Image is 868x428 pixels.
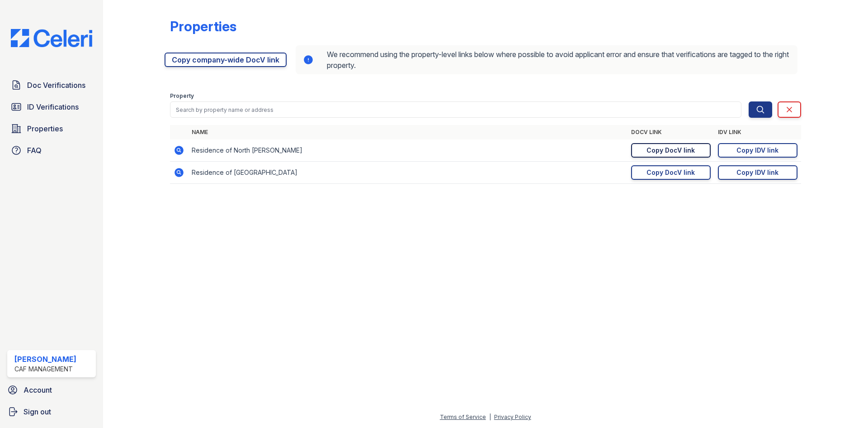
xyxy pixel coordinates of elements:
a: Privacy Policy [494,414,531,420]
a: FAQ [7,141,96,159]
a: Copy company-wide DocV link [165,53,287,67]
span: Sign out [24,406,51,417]
div: We recommend using the property-level links below where possible to avoid applicant error and ens... [296,45,797,74]
a: Copy IDV link [718,165,797,180]
a: Copy IDV link [718,143,797,158]
a: Account [4,381,99,399]
td: Residence of North [PERSON_NAME] [188,139,627,162]
th: IDV Link [714,125,801,139]
a: Copy DocV link [631,143,711,158]
span: Doc Verifications [27,80,85,91]
div: Copy IDV link [736,146,778,155]
a: Copy DocV link [631,165,711,180]
div: [PERSON_NAME] [14,354,76,365]
div: Copy DocV link [646,168,695,177]
a: Properties [7,120,96,138]
a: Doc Verifications [7,76,96,94]
div: Copy IDV link [736,168,778,177]
div: | [489,414,491,420]
a: ID Verifications [7,98,96,116]
span: Properties [27,123,63,134]
input: Search by property name or address [170,101,741,118]
a: Terms of Service [440,414,486,420]
span: ID Verifications [27,101,79,112]
div: Copy DocV link [646,146,695,155]
span: Account [24,385,52,395]
img: CE_Logo_Blue-a8612792a0a2168367f1c8372b55b34899dd931a85d93a1a3d3e32e68fde9ad4.png [4,29,99,47]
a: Sign out [4,403,99,421]
span: FAQ [27,145,42,156]
div: CAF Management [14,365,76,374]
label: Property [170,92,194,100]
div: Properties [170,18,236,34]
th: Name [188,125,627,139]
td: Residence of [GEOGRAPHIC_DATA] [188,162,627,184]
th: DocV Link [627,125,714,139]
